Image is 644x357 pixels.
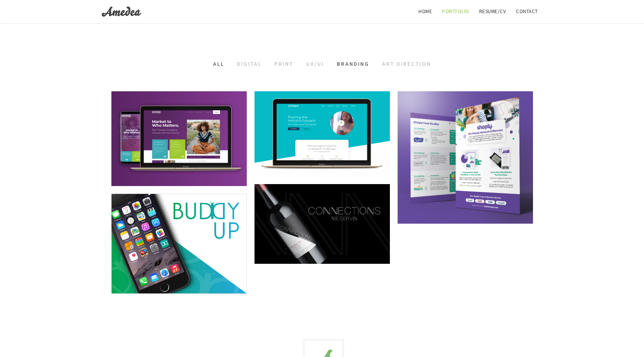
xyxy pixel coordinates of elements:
[237,60,262,67] a: Digital
[337,60,369,67] a: Branding
[275,60,294,67] a: Print
[382,60,431,67] a: Art Direction
[306,60,324,67] a: UX/UI
[213,60,224,67] a: All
